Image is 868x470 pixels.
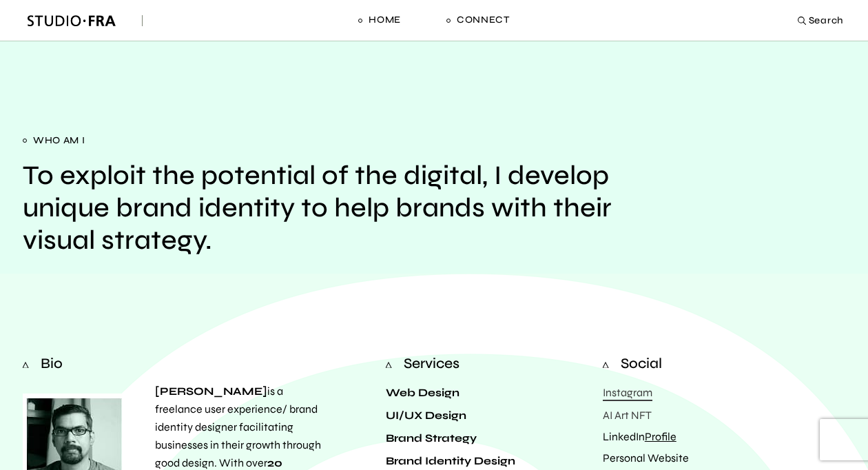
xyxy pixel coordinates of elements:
[369,13,401,27] span: Home
[603,386,652,401] a: Instagram
[386,386,477,445] strong: Web Design UI/UX Design Brand Strategy
[603,451,689,464] a: Personal Website
[809,10,844,31] span: Search
[404,356,459,371] span: Services
[22,356,29,373] tspan: ▵
[602,356,609,373] tspan: ▵
[603,430,676,443] a: LinkedInProfile
[621,356,662,371] span: Social
[603,409,652,422] a: AI Art NFT
[41,356,63,371] span: Bio
[155,385,267,398] strong: [PERSON_NAME]
[457,13,510,27] span: Connect
[23,160,625,256] h2: To exploit the potential of the digital, I develop unique brand identity to help brands with thei...
[385,356,392,373] tspan: ▵
[386,454,515,467] strong: Brand Identity Design
[645,430,676,443] span: Profile
[23,132,625,150] span: Who am I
